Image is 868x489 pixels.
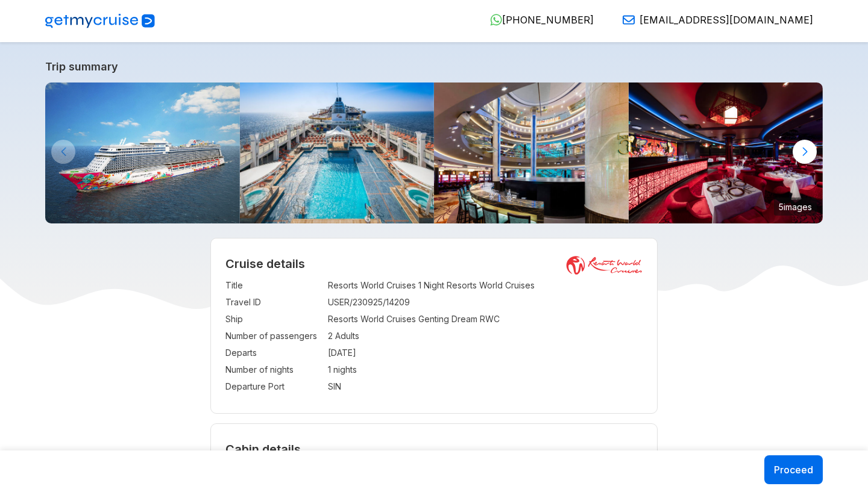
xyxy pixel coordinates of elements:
td: : [322,328,328,344]
img: 16.jpg [629,83,823,223]
td: 2 Adults [328,328,643,344]
img: 4.jpg [434,83,629,223]
td: : [322,361,328,378]
span: [PHONE_NUMBER] [502,14,594,26]
img: GentingDreambyResortsWorldCruises-KlookIndia.jpg [45,83,240,223]
td: Travel ID [225,294,322,311]
td: : [322,378,328,395]
h2: Cruise details [225,257,643,271]
td: 1 nights [328,361,643,378]
td: SIN [328,378,643,395]
h4: Cabin details [225,442,643,456]
img: WhatsApp [490,14,502,26]
small: 5 images [774,198,817,216]
td: Ship [225,311,322,328]
td: [DATE] [328,344,643,361]
td: USER/230925/14209 [328,294,643,311]
img: Main-Pool-800x533.jpg [240,83,435,223]
button: Proceed [764,455,823,484]
td: Resorts World Cruises Genting Dream RWC [328,311,643,328]
td: : [322,344,328,361]
td: : [322,311,328,328]
span: [EMAIL_ADDRESS][DOMAIN_NAME] [640,14,813,26]
td: Number of passengers [225,328,322,344]
td: Title [225,277,322,294]
a: Trip summary [45,60,823,73]
a: [EMAIL_ADDRESS][DOMAIN_NAME] [613,14,813,26]
a: [PHONE_NUMBER] [480,14,594,26]
td: Number of nights [225,361,322,378]
img: Email [623,14,635,26]
td: Departure Port [225,378,322,395]
td: Resorts World Cruises 1 Night Resorts World Cruises [328,277,643,294]
td: : [322,277,328,294]
td: : [322,294,328,311]
td: Departs [225,344,322,361]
